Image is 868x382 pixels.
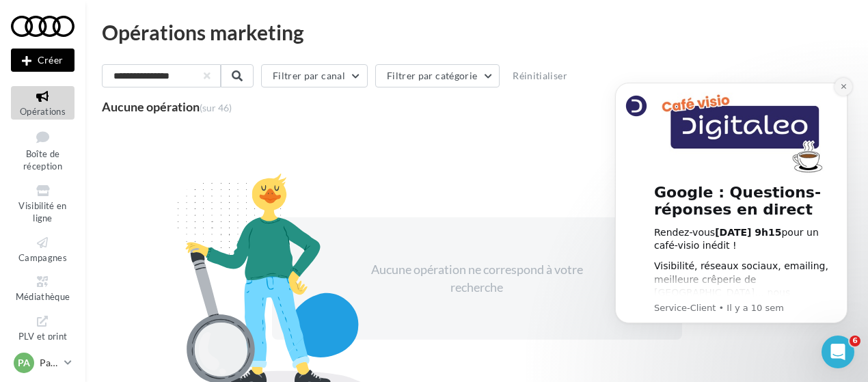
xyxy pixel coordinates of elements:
[11,49,74,72] div: Nouvelle campagne
[102,22,852,42] div: Opérations marketing
[18,200,66,224] span: Visibilité en ligne
[360,261,595,296] div: Aucune opération ne correspond à votre recherche
[11,125,74,175] a: Boîte de réception
[850,336,860,346] span: 6
[11,311,74,370] a: PLV et print personnalisable
[23,148,62,172] span: Boîte de réception
[200,102,232,113] span: (sur 46)
[18,356,30,370] span: PA
[102,100,232,113] div: Aucune opération
[18,252,67,263] span: Campagnes
[16,291,70,302] span: Médiathèque
[595,62,868,345] iframe: Intercom notifications message
[11,232,74,266] a: Campagnes
[11,86,74,120] a: Opérations
[11,180,74,227] a: Visibilité en ligne
[11,49,74,72] button: Créer
[261,64,368,87] button: Filtrer par canal
[11,350,74,376] a: PA Partenaire Audi
[507,68,573,84] button: Réinitialiser
[822,336,854,368] iframe: Intercom live chat
[20,106,66,117] span: Opérations
[375,64,500,87] button: Filtrer par catégorie
[40,356,59,370] p: Partenaire Audi
[17,328,69,367] span: PLV et print personnalisable
[11,271,74,305] a: Médiathèque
